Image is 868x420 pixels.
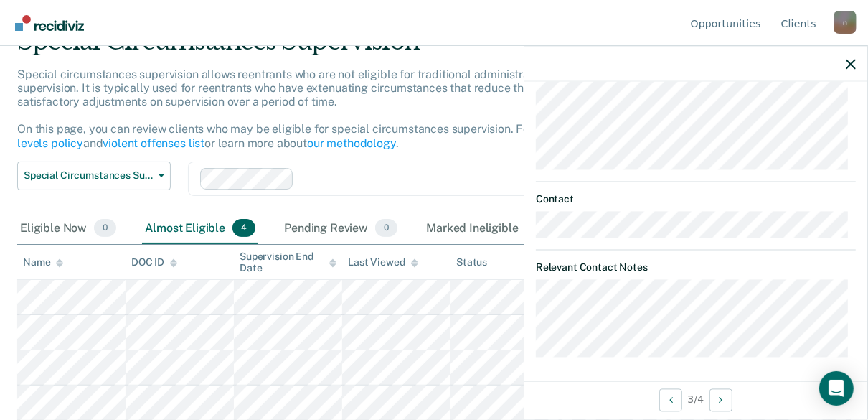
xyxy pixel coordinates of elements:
p: Special circumstances supervision allows reentrants who are not eligible for traditional administ... [17,67,795,150]
div: Open Intercom Messenger [819,371,854,406]
div: Last Viewed [348,256,418,269]
div: Special Circumstances Supervision [17,27,798,67]
div: Eligible Now [17,213,119,245]
div: Pending Review [281,213,400,245]
button: Next Opportunity [709,388,732,411]
a: our methodology [307,136,396,150]
a: violent offenses list [103,136,204,150]
div: Marked Ineligible [423,213,554,245]
img: Recidiviz [15,15,84,31]
div: Almost Eligible [142,213,258,245]
div: 3 / 4 [524,381,867,419]
a: supervision levels policy [17,122,786,149]
span: 0 [375,219,397,238]
dt: Contact [536,193,856,205]
div: Name [23,256,63,269]
dt: Relevant Contact Notes [536,262,856,274]
span: 0 [94,219,116,238]
span: Special Circumstances Supervision [24,169,153,182]
button: Previous Opportunity [659,388,682,411]
div: Supervision End Date [240,251,336,275]
span: 4 [232,219,255,238]
div: Status [456,256,487,269]
button: Profile dropdown button [834,11,857,34]
div: DOC ID [131,256,177,269]
div: n [834,11,857,34]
